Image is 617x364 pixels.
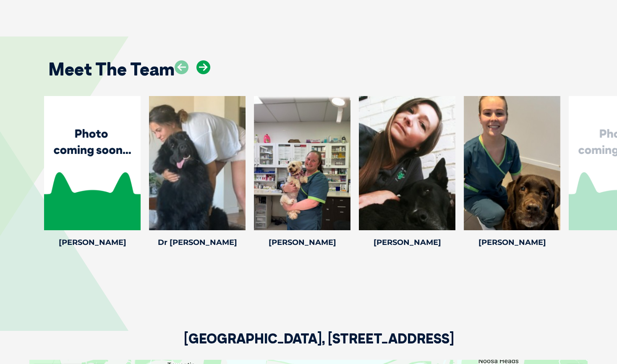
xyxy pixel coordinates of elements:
[184,332,454,360] h2: [GEOGRAPHIC_DATA], [STREET_ADDRESS]
[44,239,141,246] h4: [PERSON_NAME]
[464,239,560,246] h4: [PERSON_NAME]
[254,239,350,246] h4: [PERSON_NAME]
[149,239,246,246] h4: Dr [PERSON_NAME]
[359,239,455,246] h4: [PERSON_NAME]
[48,60,175,78] h2: Meet The Team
